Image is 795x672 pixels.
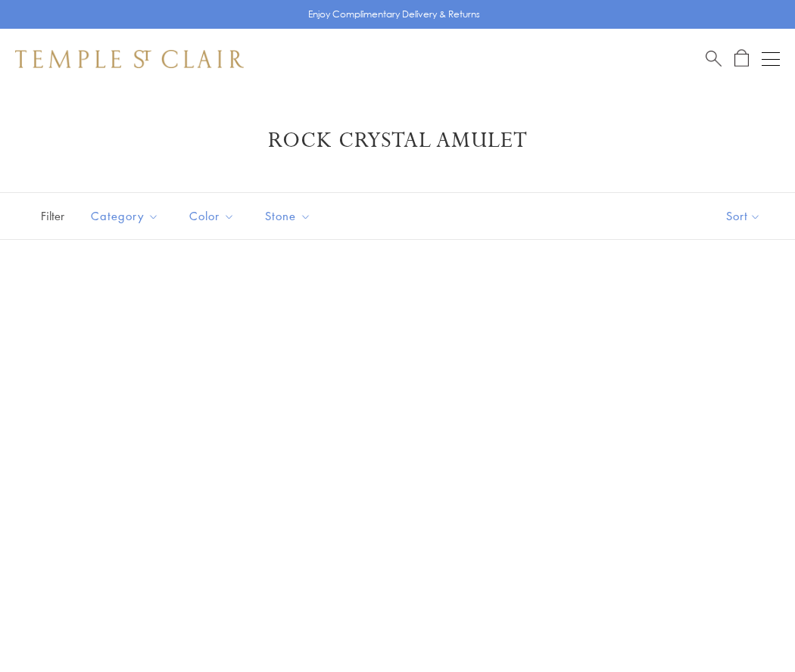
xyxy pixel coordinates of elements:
[308,7,480,22] p: Enjoy Complimentary Delivery & Returns
[254,199,323,233] button: Stone
[15,50,244,68] img: Temple St. Clair
[692,193,795,239] button: Show sort by
[706,49,722,68] a: Search
[182,207,246,226] span: Color
[257,207,323,226] span: Stone
[762,50,780,68] button: Open navigation
[38,127,757,154] h1: Rock Crystal Amulet
[79,199,170,233] button: Category
[178,199,246,233] button: Color
[734,49,749,68] a: Open Shopping Bag
[83,207,170,226] span: Category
